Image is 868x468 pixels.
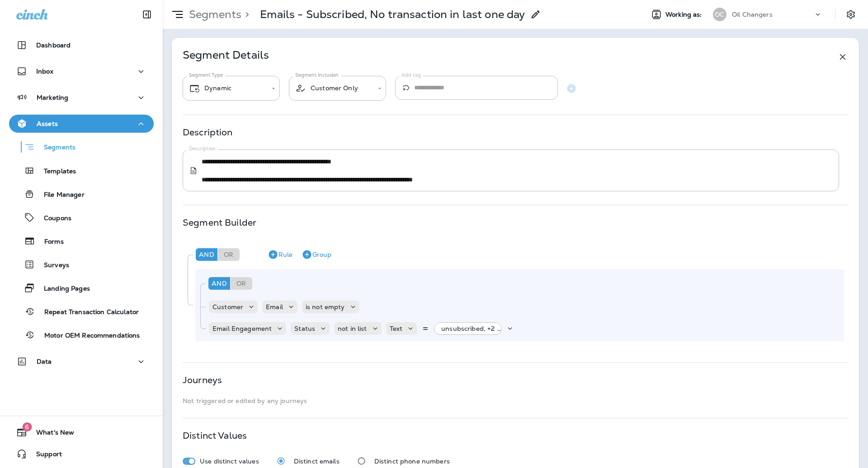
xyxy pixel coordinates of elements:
p: Segment Details [183,51,269,62]
button: Surveys [9,255,154,274]
button: 6What's New [9,423,154,441]
button: Marketing [9,88,154,107]
p: Oil Changers [732,11,773,18]
span: What's New [27,429,74,440]
div: Or [231,277,252,290]
span: 6 [22,422,32,431]
p: Distinct Values [183,432,247,439]
button: Dashboard [9,36,154,54]
span: Working as: [665,11,704,19]
p: Text [390,325,403,332]
p: Description [183,129,233,136]
button: Forms [9,232,154,250]
button: Collapse Sidebar [134,5,160,23]
div: And [208,277,230,290]
p: Use distinct values [200,458,259,465]
span: Support [27,450,62,461]
p: Distinct emails [294,458,340,465]
button: Support [9,445,154,463]
p: Data [37,358,52,365]
button: Repeat Transaction Calculator [9,302,154,321]
p: Inbox [36,68,53,75]
div: Customer Only [295,83,372,94]
p: Emails - Subscribed, No transaction in last one day [260,8,525,21]
button: Motor OEM Recommendations [9,325,154,344]
p: Motor OEM Recommendations [35,332,140,340]
p: Email Engagement [212,325,272,332]
div: OC [713,8,726,21]
p: unsubscribed, +2 more [441,325,505,332]
p: Distinct phone numbers [374,458,450,465]
p: Status [294,325,315,332]
button: Coupons [9,208,154,227]
p: > [241,8,249,21]
p: Segment Builder [183,219,256,226]
p: Dashboard [36,42,71,49]
p: Forms [35,238,64,246]
div: Or [218,248,240,261]
button: Data [9,352,154,371]
p: File Manager [35,191,85,199]
p: Segments [35,144,75,153]
button: Landing Pages [9,278,154,297]
button: Group [298,247,335,262]
button: Assets [9,115,154,133]
p: Not triggered or edited by any journeys [183,397,848,404]
p: Coupons [35,214,71,223]
p: Email [266,303,283,310]
p: Customer [212,303,243,310]
p: Journeys [183,376,222,384]
label: Description [189,145,216,152]
div: And [196,248,217,261]
button: Templates [9,161,154,180]
label: Segment Type [189,72,223,79]
p: Segments [185,8,241,21]
label: Add tag [401,72,421,79]
p: Surveys [35,261,69,270]
p: Templates [35,167,76,176]
p: Assets [37,120,58,127]
p: Repeat Transaction Calculator [35,308,139,317]
button: File Manager [9,185,154,204]
p: Landing Pages [35,285,90,293]
label: Segment Inclusion [295,72,339,79]
p: not in list [338,325,367,332]
p: is not empty [306,303,345,310]
button: Settings [843,6,859,23]
button: Rule [264,247,296,262]
button: Segments [9,137,154,157]
button: Inbox [9,62,154,80]
div: Dynamic [189,83,265,94]
p: Marketing [37,94,68,101]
